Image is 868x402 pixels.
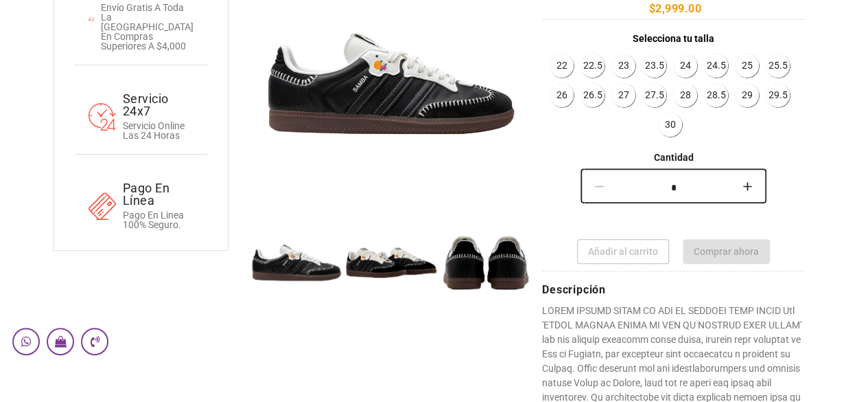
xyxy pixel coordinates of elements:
span: $2,999.00 [646,2,701,15]
h5: Descripción [542,282,805,298]
a: 22.5 [581,54,604,77]
a: 25.5 [766,54,789,77]
img: Producto del menú [344,215,438,310]
a: 28 [674,84,696,107]
img: Producto del menú [438,215,533,310]
a: 26.5 [581,84,604,107]
a: 27 [612,84,635,107]
a: 23.5 [643,54,666,77]
a: 28.5 [705,84,727,107]
a: 27.5 [643,84,666,107]
p: Pago en linea 100% seguro. [123,210,193,230]
p: Servicio Online Las 24 Horas [123,121,193,140]
h6: Cantidad [542,149,805,166]
h4: Servicio 24x7 [123,93,193,118]
span: Comprar ahora [694,246,759,257]
button: Comprar ahora [683,239,770,264]
a: 30 [659,113,681,136]
a: 25 [736,54,758,77]
mat-icon: add [739,179,755,195]
a: 24 [674,54,696,77]
a: 29.5 [766,84,789,107]
h6: Selecciona tu talla [542,30,805,47]
a: 26 [550,84,573,107]
img: Producto del menú [249,215,344,310]
a: 24.5 [705,54,727,77]
h4: Pago en línea [123,182,193,207]
a: 29 [736,84,758,107]
p: Envío gratis a toda la [GEOGRAPHIC_DATA] en compras superiores a $4,000 [101,3,193,51]
span: Añadir al carrito [588,246,658,257]
button: Añadir al carrito [577,239,669,264]
a: 22 [550,54,573,77]
a: 23 [612,54,635,77]
mat-icon: remove [591,179,608,195]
